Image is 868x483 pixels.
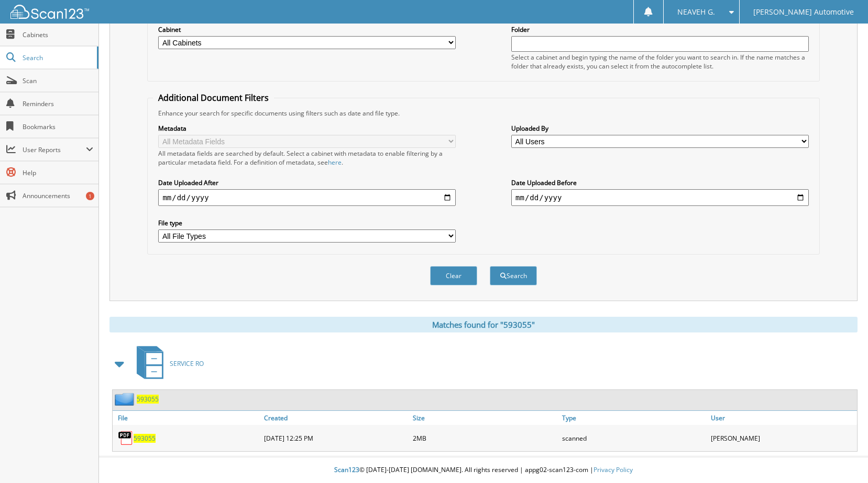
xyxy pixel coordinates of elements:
label: Metadata [158,124,456,133]
label: Cabinet [158,25,456,34]
span: Scan [23,76,93,85]
img: PDF.png [118,430,134,446]
span: Reminders [23,99,93,108]
div: Enhance your search for specific documents using filters such as date and file type. [153,109,814,118]
div: Select a cabinet and begin typing the name of the folder you want to search in. If the name match... [511,53,809,71]
span: SERVICE RO [170,359,204,368]
a: 593055 [137,395,159,404]
input: end [511,189,809,206]
a: User [708,411,857,425]
div: © [DATE]-[DATE] [DOMAIN_NAME]. All rights reserved | appg02-scan123-com | [99,457,868,483]
a: here [328,158,342,167]
button: Clear [430,266,477,285]
span: Help [23,168,93,177]
a: File [113,411,261,425]
span: Announcements [23,191,93,200]
div: 2MB [410,428,559,448]
span: Scan123 [334,465,359,474]
label: Date Uploaded After [158,178,456,187]
span: NEAVEH G. [677,9,715,15]
a: SERVICE RO [130,343,204,384]
button: Search [490,266,537,285]
label: Folder [511,25,809,34]
a: Created [261,411,410,425]
div: Matches found for "593055" [109,317,858,332]
input: start [158,189,456,206]
span: Cabinets [23,30,93,39]
a: Privacy Policy [594,465,633,474]
div: scanned [559,428,708,448]
div: All metadata fields are searched by default. Select a cabinet with metadata to enable filtering b... [158,149,456,167]
span: Search [23,53,92,62]
a: 593055 [134,434,156,443]
img: scan123-logo-white.svg [10,5,89,19]
span: Bookmarks [23,122,93,131]
img: folder2.png [115,393,137,406]
label: Date Uploaded Before [511,178,809,187]
label: File type [158,218,456,227]
label: Uploaded By [511,124,809,133]
legend: Additional Document Filters [153,92,274,103]
a: Type [559,411,708,425]
div: [PERSON_NAME] [708,428,857,448]
a: Size [410,411,559,425]
div: [DATE] 12:25 PM [261,428,410,448]
div: 1 [86,192,94,200]
span: User Reports [23,145,86,154]
span: [PERSON_NAME] Automotive [753,9,854,15]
